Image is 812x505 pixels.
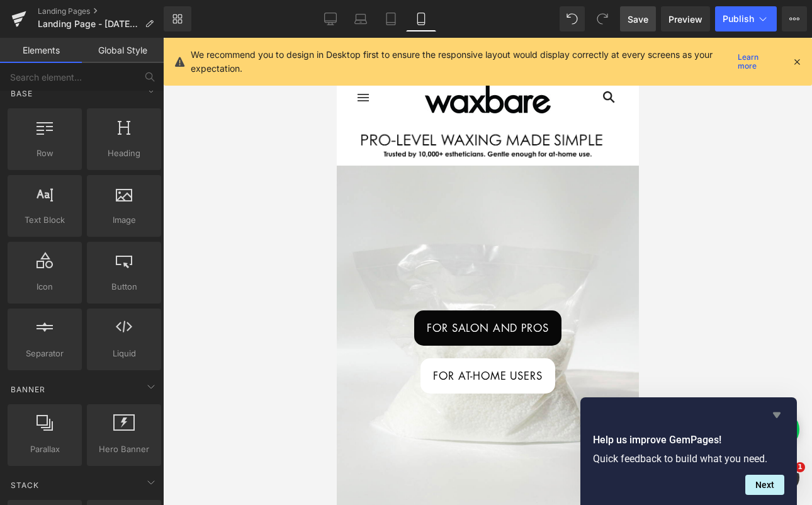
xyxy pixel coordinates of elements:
a: Laptop [346,6,376,31]
span: Base [9,88,34,99]
span: Button [91,280,157,293]
button: Next question [745,475,784,495]
a: Mobile [406,6,436,31]
span: FOR SALON AND PROS [90,282,211,298]
a: Global Style [82,38,164,63]
img: WAXBARE [88,43,214,76]
a: Tablet [376,6,406,31]
button: Undo [560,6,585,31]
span: Save [628,13,648,26]
span: Row [11,147,78,160]
a: Cart(0) [228,7,271,24]
button: Redo [590,6,615,31]
span: FOR AT-HOME USERS [96,330,205,346]
a: FOR AT-HOME USERS [84,321,218,356]
span: Publish [723,14,754,24]
button: More [782,6,807,31]
a: FOR SALON AND PROS [77,273,224,308]
a: Landing Pages [38,6,164,16]
span: Icon [11,280,78,293]
span: 1 [795,462,805,472]
span: Text Block [11,213,78,227]
span: Parallax [11,443,78,456]
a: Preview [661,6,710,31]
span: Banner [9,383,47,395]
span: 0 [260,8,267,23]
span: Liquid [91,347,157,360]
h2: Help us improve GemPages! [593,433,784,448]
span: Stack [9,479,40,491]
a: Desktop [315,6,346,31]
button: Hide survey [769,407,784,423]
p: We recommend you to design in Desktop first to ensure the responsive layout would display correct... [191,48,733,76]
span: Cart [228,8,256,23]
a: New Library [164,6,191,31]
span: Heading [91,147,157,160]
span: Landing Page - [DATE] 16:41:11 [38,19,140,29]
div: Help us improve GemPages! [593,407,784,495]
a: Learn more [733,54,782,69]
span: Image [91,213,157,227]
input: Search [258,45,283,75]
span: Preview [668,13,702,26]
button: Publish [715,6,777,31]
p: Quick feedback to build what you need. [593,453,784,465]
span: Hero Banner [91,443,157,456]
span: Separator [11,347,78,360]
button: Menu [19,54,34,65]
